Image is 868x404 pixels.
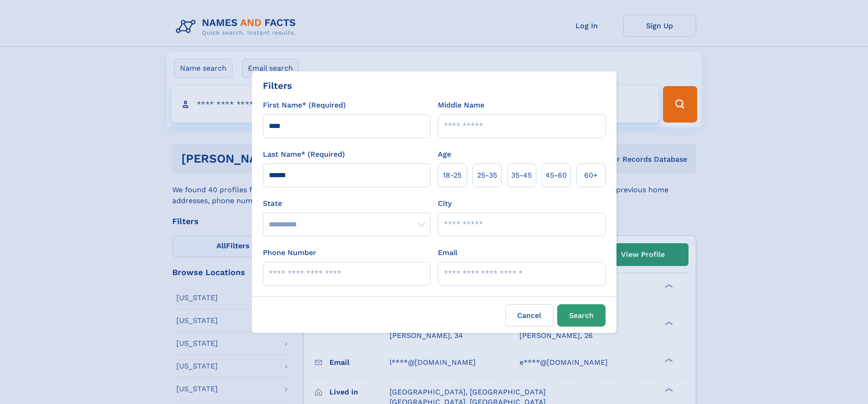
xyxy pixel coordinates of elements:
[263,149,345,160] label: Last Name* (Required)
[438,100,484,111] label: Middle Name
[545,170,567,181] span: 45‑60
[263,198,431,209] label: State
[557,304,606,327] button: Search
[438,149,451,160] label: Age
[584,170,598,181] span: 60+
[477,170,497,181] span: 25‑35
[263,100,346,111] label: First Name* (Required)
[511,170,532,181] span: 35‑45
[505,304,554,327] label: Cancel
[438,198,452,209] label: City
[443,170,462,181] span: 18‑25
[263,247,316,258] label: Phone Number
[263,79,292,92] div: Filters
[438,247,457,258] label: Email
